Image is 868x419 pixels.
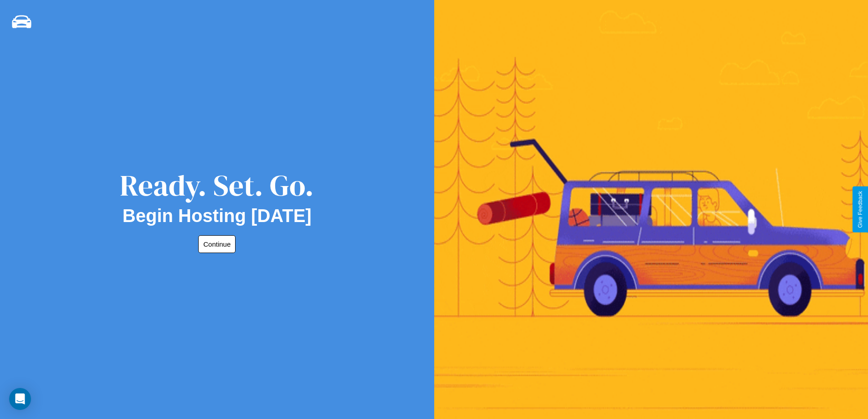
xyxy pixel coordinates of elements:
div: Open Intercom Messenger [9,388,31,410]
button: Continue [198,235,236,253]
h2: Begin Hosting [DATE] [123,206,312,226]
div: Ready. Set. Go. [120,165,314,206]
div: Give Feedback [857,191,863,228]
